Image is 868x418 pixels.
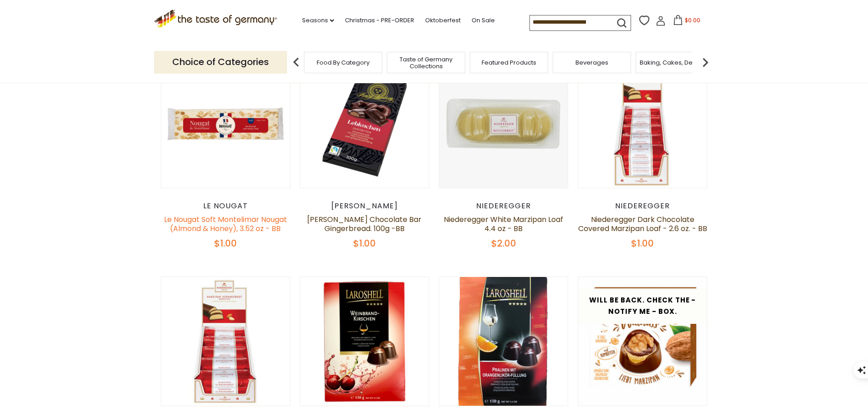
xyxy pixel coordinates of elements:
[345,15,414,25] a: Christmas - PRE-ORDER
[685,16,700,24] span: $0.00
[575,59,608,66] a: Beverages
[302,15,334,25] a: Seasons
[300,201,430,211] div: [PERSON_NAME]
[444,214,563,234] a: Niederegger White Marzipan Loaf 4.4 oz - BB
[578,201,708,211] div: Niederegger
[578,214,707,234] a: Niederegger Dark Chocolate Covered Marzipan Loaf - 2.6 oz. - BB
[696,53,714,71] img: next arrow
[317,59,370,66] a: Food By Category
[425,15,461,25] a: Oktoberfest
[491,237,516,250] span: $2.00
[353,237,376,250] span: $1.00
[578,277,707,406] img: Niederegger Marzipan Walnut Pralines, 3.5oz - BB
[482,59,536,66] a: Featured Products
[164,214,287,234] a: Le Nougat Soft Montelimar Nougat (Almond & Honey), 3.52 oz - BB
[631,237,654,250] span: $1.00
[472,15,495,25] a: On Sale
[307,214,421,234] a: [PERSON_NAME] Chocolate Bar Gingerbread. 100g -BB
[161,277,290,406] img: Niederegger Dark Chocolate Covered Marzipan Loaf - 4.4 oz. - BB
[154,51,287,73] p: Choice of Categories
[668,15,706,29] button: $0.00
[161,60,290,188] img: Le Nougat Soft Montelimar Nougat (Almond & Honey), 3.52 oz - BB
[300,277,429,406] img: Laroshell Brandy & Cherry Chocolate Pralines 5.3oz - BB
[439,201,569,211] div: Niederegger
[439,60,568,188] img: Niederegger White Marzipan Loaf 4.4 oz - BB
[640,59,710,66] a: Baking, Cakes, Desserts
[390,56,462,70] a: Taste of Germany Collections
[161,201,291,211] div: Le Nougat
[214,237,237,250] span: $1.00
[300,60,429,188] img: Lambertz Chocolate Bar Gingerbread. 100g -BB
[578,60,707,188] img: Niederegger Dark Chocolate Covered Marzipan Loaf - 2.6 oz. - BB
[287,53,305,71] img: previous arrow
[439,277,568,406] img: Laroshell Orange Liqueur Filled Chocolate Pralines 5.3 oz - BB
